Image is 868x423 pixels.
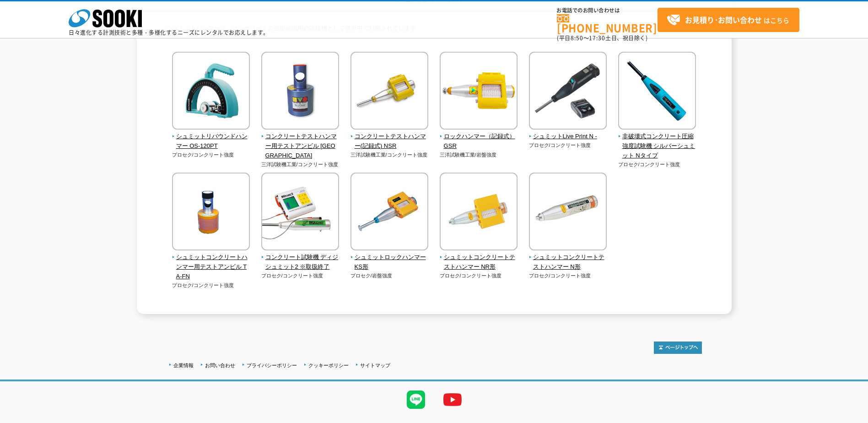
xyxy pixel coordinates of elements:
[618,132,696,160] span: 非破壊式コンクリート圧縮強度試験機 シルバーシュミット Nタイプ
[529,244,607,271] a: シュミットコンクリートテストハンマー N形
[440,253,518,272] span: シュミットコンクリートテストハンマー NR形
[350,132,429,151] span: コンクリートテストハンマー(記録式) NSR
[557,14,658,33] a: [PHONE_NUMBER]
[350,173,428,253] img: シュミットロックハンマー KS形
[172,151,250,159] p: プロセク/コンクリート強度
[350,123,429,151] a: コンクリートテストハンマー(記録式) NSR
[261,161,340,168] p: 三洋試験機工業/コンクリート強度
[350,272,429,280] p: プロセク/岩盤強度
[398,381,434,418] img: LINE
[618,52,696,132] img: 非破壊式コンクリート圧縮強度試験機 シルバーシュミット Nタイプ
[69,30,269,35] p: 日々進化する計測技術と多種・多様化するニーズにレンタルでお応えします。
[350,253,429,272] span: シュミットロックハンマー KS形
[173,363,194,368] a: 企業情報
[440,244,518,271] a: シュミットコンクリートテストハンマー NR形
[685,14,762,25] strong: お見積り･お問い合わせ
[557,34,647,42] span: (平日 ～ 土日、祝日除く)
[529,253,607,272] span: シュミットコンクリートテストハンマー N形
[172,282,250,289] p: プロセク/コンクリート強度
[440,272,518,280] p: プロセク/コンクリート強度
[360,363,390,368] a: サイトマップ
[529,272,607,280] p: プロセク/コンクリート強度
[529,132,607,141] span: シュミットLive Print N -
[529,52,607,132] img: シュミットLive Print N -
[172,244,250,281] a: シュミットコンクリートハンマー用テストアンビル TA-FN
[529,173,607,253] img: シュミットコンクリートテストハンマー N形
[529,123,607,141] a: シュミットLive Print N -
[654,342,702,354] img: トップページへ
[618,161,696,168] p: プロセク/コンクリート強度
[658,8,799,32] a: お見積り･お問い合わせはこちら
[247,363,297,368] a: プライバシーポリシー
[172,52,250,132] img: シュミットリバウンドハンマー OS-120PT
[205,363,235,368] a: お問い合わせ
[261,123,340,160] a: コンクリートテストハンマー用テストアンビル [GEOGRAPHIC_DATA]
[172,253,250,281] span: シュミットコンクリートハンマー用テストアンビル TA-FN
[261,173,339,253] img: コンクリート試験機 ディジシュミット2 ※取扱終了
[350,52,428,132] img: コンクリートテストハンマー(記録式) NSR
[529,141,607,149] p: プロセク/コンクリート強度
[261,272,340,280] p: プロセク/コンクリート強度
[440,173,518,253] img: シュミットコンクリートテストハンマー NR形
[172,123,250,151] a: シュミットリバウンドハンマー OS-120PT
[261,253,340,272] span: コンクリート試験機 ディジシュミット2 ※取扱終了
[440,123,518,151] a: ロックハンマー（記録式） GSR
[172,173,250,253] img: シュミットコンクリートハンマー用テストアンビル TA-FN
[261,244,340,271] a: コンクリート試験機 ディジシュミット2 ※取扱終了
[557,8,658,13] span: お電話でのお問い合わせは
[350,244,429,271] a: シュミットロックハンマー KS形
[571,34,583,42] span: 8:50
[589,34,605,42] span: 17:30
[308,363,349,368] a: クッキーポリシー
[618,123,696,160] a: 非破壊式コンクリート圧縮強度試験機 シルバーシュミット Nタイプ
[172,132,250,151] span: シュミットリバウンドハンマー OS-120PT
[261,52,339,132] img: コンクリートテストハンマー用テストアンビル CA
[440,151,518,159] p: 三洋試験機工業/岩盤強度
[440,52,518,132] img: ロックハンマー（記録式） GSR
[434,381,471,418] img: YouTube
[440,132,518,151] span: ロックハンマー（記録式） GSR
[261,132,340,160] span: コンクリートテストハンマー用テストアンビル [GEOGRAPHIC_DATA]
[667,13,789,27] span: はこちら
[350,151,429,159] p: 三洋試験機工業/コンクリート強度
